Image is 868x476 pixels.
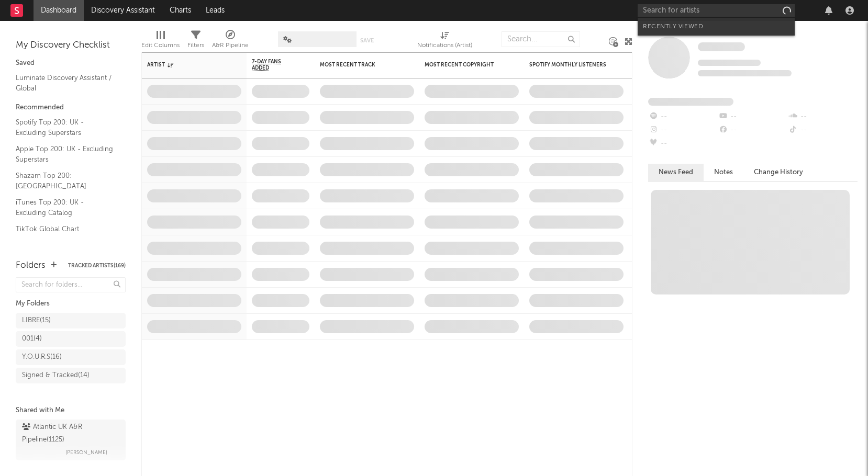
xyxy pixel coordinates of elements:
[743,164,814,181] button: Change History
[16,240,115,262] a: Spotify City Top Tracks / GB - Excluding Superstars
[16,313,126,328] a: LIBRE(15)
[16,298,126,310] div: My Folders
[252,59,294,71] span: 7-Day Fans Added
[141,26,180,56] div: Edit Columns
[16,197,115,218] a: iTunes Top 200: UK - Excluding Catalog
[648,137,718,151] div: --
[22,314,51,327] div: LIBRE ( 15 )
[16,117,115,138] a: Spotify Top 200: UK - Excluding Superstars
[360,38,374,43] button: Save
[16,101,126,114] div: Recommended
[212,39,249,52] div: A&R Pipeline
[16,223,115,235] a: TikTok Global Chart
[16,143,115,165] a: Apple Top 200: UK - Excluding Superstars
[643,20,789,33] div: Recently Viewed
[147,62,226,68] div: Artist
[417,26,472,56] div: Notifications (Artist)
[648,110,718,123] div: --
[788,123,858,137] div: --
[788,110,858,123] div: --
[638,4,795,17] input: Search for artists
[320,62,398,68] div: Most Recent Track
[648,123,718,137] div: --
[698,70,792,76] span: 0 fans last week
[22,421,117,446] div: Atlantic UK A&R Pipeline ( 1125 )
[698,42,745,52] a: Some Artist
[16,72,115,94] a: Luminate Discovery Assistant / Global
[16,39,126,52] div: My Discovery Checklist
[22,333,42,345] div: 001 ( 4 )
[212,26,249,56] div: A&R Pipeline
[16,57,126,70] div: Saved
[704,164,743,181] button: Notes
[16,170,115,191] a: Shazam Top 200: [GEOGRAPHIC_DATA]
[718,123,787,137] div: --
[22,351,62,364] div: Y.O.U.R.S ( 16 )
[502,31,580,47] input: Search...
[65,446,107,459] span: [PERSON_NAME]
[187,39,204,52] div: Filters
[425,62,503,68] div: Most Recent Copyright
[648,98,733,106] span: Fans Added by Platform
[16,420,126,460] a: Atlantic UK A&R Pipeline(1125)[PERSON_NAME]
[698,60,761,66] span: Tracking Since: [DATE]
[16,259,46,272] div: Folders
[16,349,126,365] a: Y.O.U.R.S(16)
[16,277,126,292] input: Search for folders...
[16,404,126,417] div: Shared with Me
[417,39,472,52] div: Notifications (Artist)
[529,62,608,68] div: Spotify Monthly Listeners
[16,368,126,383] a: Signed & Tracked(14)
[718,110,787,123] div: --
[22,369,90,382] div: Signed & Tracked ( 14 )
[16,331,126,347] a: 001(4)
[68,263,126,268] button: Tracked Artists(169)
[648,164,704,181] button: News Feed
[187,26,204,56] div: Filters
[698,42,745,51] span: Some Artist
[141,39,180,52] div: Edit Columns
